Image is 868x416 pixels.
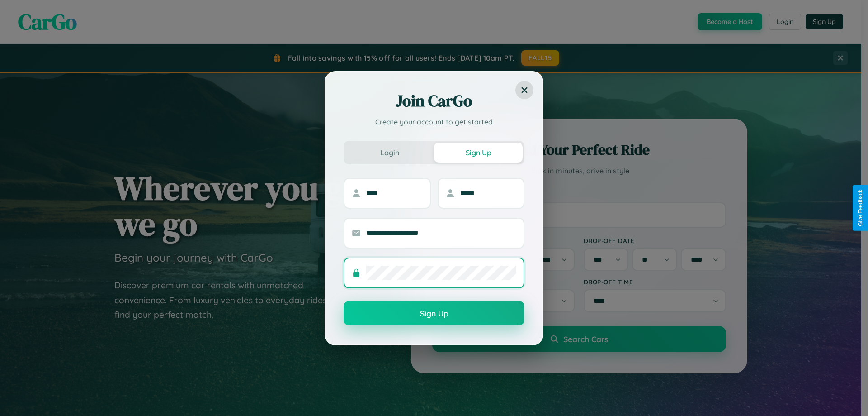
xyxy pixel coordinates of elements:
button: Sign Up [344,301,524,325]
button: Sign Up [434,143,523,163]
button: Login [345,143,434,163]
div: Give Feedback [857,190,863,226]
p: Create your account to get started [344,116,524,127]
h2: Join CarGo [344,90,524,112]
